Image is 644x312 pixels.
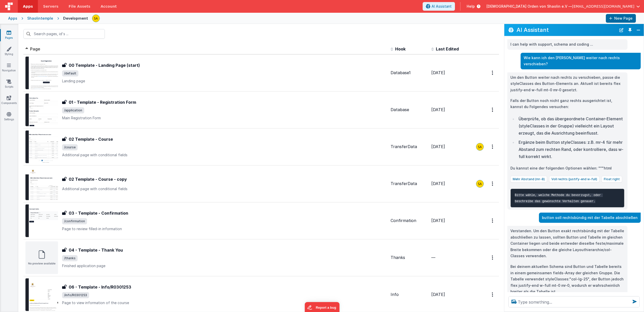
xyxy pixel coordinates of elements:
p: Wie kann ich den [PERSON_NAME] weiter nach rechts verschieben? [524,55,638,67]
button: Float right [602,176,622,183]
p: Additional page with conditional fields [62,152,387,158]
span: — [431,255,435,260]
p: Main Registration Form [62,115,387,121]
p: Landing page [62,79,387,84]
span: /info/R0301253 [62,292,89,298]
span: [DATE] [431,107,445,112]
div: TransferData [391,144,427,150]
span: [DATE] [431,292,445,297]
span: /course [62,144,78,150]
button: Mehr Abstand (mr-8) [510,176,547,183]
input: Search pages, id's ... [23,29,105,39]
p: Um den Button weiter nach rechts zu verschieben, passe die styleClasses des Button-Elements an. A... [510,74,624,93]
button: Toggle Pin [626,27,634,34]
span: Apps [23,4,33,9]
span: [DATE] [431,218,445,223]
p: Du kannst eine der folgenden Optionen wählen: """html [510,165,624,172]
button: AI Assistant [423,2,455,11]
button: Close [635,27,642,34]
p: button soll rechtsbündig mit der Tabelle abschließen [542,215,638,221]
span: [DATE] [431,70,445,75]
span: /confirmation [62,218,87,224]
span: [EMAIL_ADDRESS][DOMAIN_NAME] [572,4,634,9]
button: Options [489,252,497,263]
button: Options [489,68,497,78]
div: Database1 [391,70,427,76]
p: I can help with support, schema and coding ... [510,41,624,48]
button: Voll rechts (justify-end w-full) [549,176,599,183]
li: Überprüfe, ob das übergeordnete Container-Element (styleClasses in der Gruppe) vielleicht ein Lay... [517,115,624,137]
span: Servers [43,4,58,9]
img: e3e1eaaa3c942e69edc95d4236ce57bf [476,180,483,187]
h3: 02 Template - Course [69,136,113,142]
p: Falls der Button noch nicht ganz rechts ausgerichtet ist, kannst du Folgendes versuchen: [510,98,624,110]
span: /thanks [62,255,78,261]
button: Options [489,289,497,300]
span: Help [467,4,475,9]
button: New Chat [618,27,625,34]
img: e3e1eaaa3c942e69edc95d4236ce57bf [92,15,99,22]
h3: 03 - Template - Confirmation [69,210,128,216]
h2: AI Assistant [517,27,616,33]
p: Finished application page [62,263,387,268]
span: Last Edited [436,46,459,51]
span: /default [62,70,78,76]
p: Page to review filled-in information [62,226,387,231]
span: Hook [395,46,406,51]
p: Page to view information of the course [62,300,387,305]
span: [DATE] [431,144,445,149]
span: AI Assistant [432,4,452,9]
p: Additional page with conditional fields [62,186,387,191]
div: Thanks [391,255,427,261]
button: Options [489,215,497,226]
span: File Assets [69,4,91,9]
li: Ergänze beim Button styleClasses: z.B. mr-4 für mehr Abstand zum rechten Rand, oder kontrolliere,... [517,139,624,160]
button: Options [489,141,497,152]
div: TransferData [391,181,427,187]
h3: 02 Template - Course - copy [69,176,127,182]
button: Options [489,105,497,115]
button: [DEMOGRAPHIC_DATA] Orden von Shaolin e.V — [EMAIL_ADDRESS][DOMAIN_NAME] [486,4,640,9]
div: Database [391,107,427,113]
span: /application [62,107,84,113]
span: Page [30,46,40,51]
h3: 06 - Template - Info/R0301253 [69,284,131,290]
span: [DATE] [431,181,445,186]
div: Development [63,16,88,21]
img: e3e1eaaa3c942e69edc95d4236ce57bf [476,143,483,150]
button: New Page [606,14,636,23]
div: Apps [8,16,17,21]
h3: 01 - Template - Registration Form [69,99,136,105]
p: Bei deinem aktuellen Schema sind Button und Tabelle bereits in einem gemeinsamen fields-Array der... [510,264,624,295]
span: [DEMOGRAPHIC_DATA] Orden von Shaolin e.V — [486,4,572,9]
p: Verstanden. Um den Button exakt rechtsbündig mit der Tabelle abschließen zu lassen, sollten Butto... [510,228,624,259]
button: Options [489,178,497,189]
div: Confirmation [391,218,427,224]
div: Shaolintemple [27,16,53,21]
code: Bitte wähle, welche Methode du bevorzugst, oder beschreibe das gewünschte Verhalten genauer. [515,193,603,203]
div: Info [391,292,427,297]
h3: 00 Template - Landing Page (start) [69,62,140,68]
h3: 04 - Template - Thank You [69,247,123,253]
